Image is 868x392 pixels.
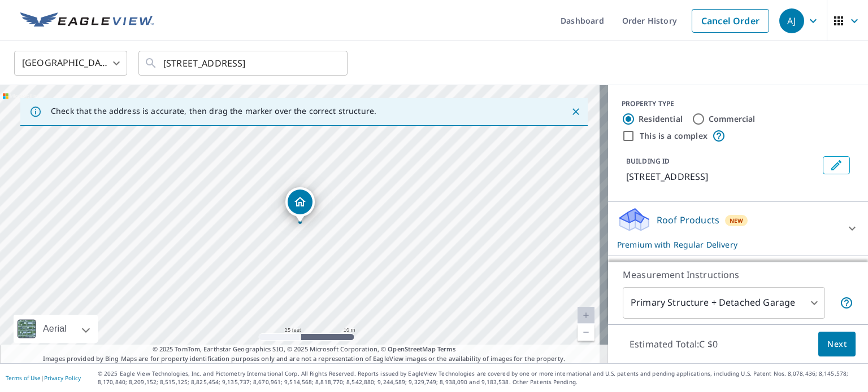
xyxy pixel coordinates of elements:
[40,315,70,343] div: Aerial
[6,374,41,382] a: Terms of Use
[44,374,81,382] a: Privacy Policy
[388,345,435,353] a: OpenStreetMap
[623,287,825,319] div: Primary Structure + Detached Garage
[163,47,324,79] input: Search by address or latitude-longitude
[626,156,670,166] p: BUILDING ID
[823,156,850,174] button: Edit building 1
[840,296,853,310] span: Your report will include the primary structure and a detached garage if one exists.
[617,239,839,250] p: Premium with Regular Delivery
[578,307,594,324] a: Current Level 20, Zoom In Disabled
[730,216,744,225] span: New
[657,213,719,227] p: Roof Products
[827,337,847,351] span: Next
[568,104,583,119] button: Close
[51,106,376,116] p: Check that the address is accurate, then drag the marker over the correct structure.
[779,8,804,33] div: AJ
[623,268,853,281] p: Measurement Instructions
[709,113,756,125] label: Commercial
[20,12,154,29] img: EV Logo
[98,369,862,386] p: © 2025 Eagle View Technologies, Inc. and Pictometry International Corp. All Rights Reserved. Repo...
[818,332,856,357] button: Next
[14,315,98,343] div: Aerial
[153,345,456,354] span: © 2025 TomTom, Earthstar Geographics SIO, © 2025 Microsoft Corporation, ©
[620,332,727,356] p: Estimated Total: C $0
[617,206,859,250] div: Roof ProductsNewPremium with Regular Delivery
[639,113,683,125] label: Residential
[692,9,769,33] a: Cancel Order
[626,170,818,183] p: [STREET_ADDRESS]
[640,130,708,142] label: This is a complex
[622,99,854,109] div: PROPERTY TYPE
[6,375,81,381] p: |
[578,324,594,341] a: Current Level 20, Zoom Out
[285,187,315,222] div: Dropped pin, building 1, Residential property, 34 BLOMIDON VIEW DR KINGS NS B0P1T0
[14,47,127,79] div: [GEOGRAPHIC_DATA]
[437,345,456,353] a: Terms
